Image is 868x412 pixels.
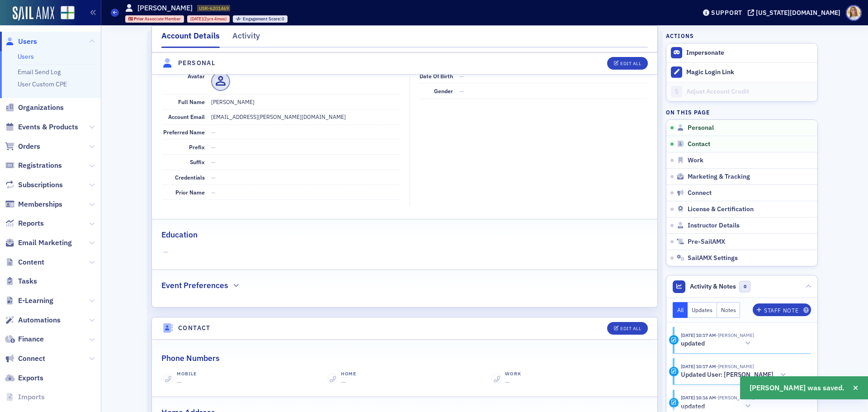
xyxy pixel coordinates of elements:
[666,82,817,101] a: Adjust Account Credit
[505,370,521,378] div: Work
[18,296,53,306] span: E-Learning
[163,128,205,136] span: Preferred Name
[18,354,45,364] span: Connect
[459,87,464,95] span: —
[341,378,346,386] span: —
[620,326,641,331] div: Edit All
[5,238,72,248] a: Email Marketing
[607,57,648,70] button: Edit All
[145,16,181,22] span: Associate Member
[137,3,193,13] h1: [PERSON_NAME]
[13,6,54,21] img: SailAMX
[688,254,738,262] span: SailAMX Settings
[211,128,216,136] span: —
[61,6,75,20] img: SailAMX
[688,156,703,165] span: Work
[128,16,181,22] a: Prior Associate Member
[18,37,37,47] span: Users
[669,335,679,345] div: Update
[18,238,72,248] span: Email Marketing
[688,189,712,197] span: Connect
[688,140,710,148] span: Contact
[243,17,285,22] div: 0
[190,16,226,22] div: (2yrs 4mos)
[211,158,216,166] span: —
[505,378,510,386] span: —
[161,352,220,364] h2: Phone Numbers
[5,37,37,47] a: Users
[459,72,464,80] span: —
[18,103,64,113] span: Organizations
[666,108,818,116] h4: On this page
[5,334,44,344] a: Finance
[681,394,716,401] time: 9/16/2025 10:16 AM
[190,158,205,166] span: Suffix
[5,103,64,113] a: Organizations
[681,402,754,411] button: updated
[177,370,197,378] div: Mobile
[211,95,400,109] dd: [PERSON_NAME]
[681,340,705,348] h5: updated
[134,16,145,22] span: Prior
[5,296,53,306] a: E-Learning
[18,315,61,325] span: Automations
[5,218,44,228] a: Reports
[178,98,205,105] span: Full Name
[688,173,750,181] span: Marketing & Tracking
[190,16,203,22] span: [DATE]
[607,322,648,335] button: Edit All
[5,373,43,383] a: Exports
[18,80,67,88] a: User Custom CPE
[686,68,813,76] div: Magic Login Link
[18,218,44,228] span: Reports
[739,281,750,292] span: 0
[669,398,679,407] div: Update
[716,363,754,369] span: Bethany Booth
[688,222,740,230] span: Instructor Details
[18,161,62,170] span: Registrations
[5,257,44,267] a: Content
[686,88,813,96] div: Adjust Account Credit
[764,308,798,313] div: Staff Note
[688,124,714,132] span: Personal
[620,61,641,66] div: Edit All
[175,174,205,181] span: Credentials
[18,257,44,267] span: Content
[681,403,705,411] h5: updated
[243,16,282,22] span: Engagement Score :
[177,378,182,386] span: —
[717,302,741,318] button: Notes
[187,15,230,23] div: 2023-05-01 00:00:00
[681,371,774,379] h5: Updated User: [PERSON_NAME]
[175,189,205,196] span: Prior Name
[163,247,646,257] span: —
[125,15,184,23] div: Prior: Prior: Associate Member
[5,122,78,132] a: Events & Products
[688,205,754,213] span: License & Certification
[161,229,198,241] h2: Education
[18,68,61,76] a: Email Send Log
[673,302,688,318] button: All
[669,367,679,376] div: Activity
[233,15,288,23] div: Engagement Score: 0
[161,279,228,291] h2: Event Preferences
[5,315,61,325] a: Automations
[5,161,62,170] a: Registrations
[189,143,205,151] span: Prefix
[750,383,844,393] span: [PERSON_NAME] was saved.
[211,189,216,196] span: —
[5,142,40,152] a: Orders
[188,72,205,80] span: Avatar
[716,394,754,401] span: Bethany Booth
[211,143,216,151] span: —
[688,238,725,246] span: Pre-SailAMX
[18,392,45,402] span: Imports
[686,49,724,57] button: Impersonate
[846,5,862,21] span: Profile
[681,370,789,380] button: Updated User: [PERSON_NAME]
[18,142,40,152] span: Orders
[666,62,817,82] button: Magic Login Link
[434,87,453,95] span: Gender
[178,58,215,68] h4: Personal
